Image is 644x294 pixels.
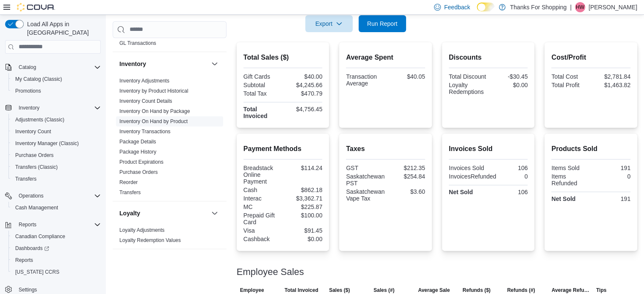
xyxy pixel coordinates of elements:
a: Dashboards [12,243,53,253]
span: Inventory [19,104,39,111]
button: Reports [15,220,40,230]
a: Transfers [12,174,40,184]
a: Inventory On Hand by Package [119,108,190,114]
span: Catalog [15,62,101,72]
span: Promotions [15,88,41,94]
span: Refunds ($) [462,287,490,294]
span: Dashboards [15,245,49,252]
a: Inventory On Hand by Product [119,118,188,124]
span: Inventory Transactions [119,128,171,135]
div: Saskatchewan Vape Tax [346,188,384,202]
span: Inventory Count [12,126,101,137]
span: Inventory by Product Historical [119,88,188,94]
a: Canadian Compliance [12,231,69,242]
span: Average Refund [552,287,589,294]
span: Canadian Compliance [15,233,65,240]
span: Load All Apps in [GEOGRAPHIC_DATA] [24,20,101,37]
span: [US_STATE] CCRS [15,269,59,275]
a: Product Expirations [119,159,163,165]
span: GL Transactions [119,40,156,47]
button: Run Report [359,15,406,32]
button: Promotions [8,85,104,97]
span: Product Expirations [119,159,163,165]
div: $40.05 [387,73,425,80]
span: Reports [15,220,101,230]
h2: Average Spent [346,52,425,63]
a: Loyalty Redemption Values [119,237,181,243]
div: Breadstack Online Payment [243,165,281,185]
a: Inventory Adjustments [119,78,169,84]
div: Interac [243,195,281,202]
div: 0 [500,173,528,180]
div: $2,781.84 [593,73,630,80]
div: Loyalty [113,225,227,249]
a: Inventory Transactions [119,129,171,135]
div: Gift Cards [243,73,281,80]
span: Average Sale [418,287,450,294]
span: Promotions [12,86,101,96]
div: Invoices Sold [449,165,486,171]
span: Transfers [15,176,36,182]
span: Cash Management [12,203,101,213]
span: Operations [15,191,101,201]
div: Cash [243,187,281,193]
div: $212.35 [387,165,425,171]
button: Inventory [15,103,43,113]
button: Cash Management [8,202,104,214]
button: Inventory Count [8,126,104,137]
a: Reports [12,255,36,265]
a: Inventory Count Details [119,98,172,104]
button: OCM [119,257,208,265]
a: Package Details [119,139,156,145]
a: Inventory by Product Historical [119,88,188,94]
div: GST [346,165,384,171]
a: Promotions [12,86,44,96]
a: My Catalog (Classic) [12,74,66,84]
div: Transaction Average [346,73,384,87]
div: $114.24 [285,165,322,171]
p: Thanks For Shopping [510,2,567,12]
p: [PERSON_NAME] [589,2,637,12]
span: Package Details [119,138,156,145]
div: 106 [490,189,528,195]
span: Inventory Manager (Classic) [15,140,79,147]
div: Loyalty Redemptions [449,82,486,95]
div: 191 [593,195,630,202]
span: Catalog [19,64,36,71]
span: Loyalty Redemption Values [119,237,181,244]
h2: Total Sales ($) [243,52,323,63]
span: Adjustments (Classic) [12,115,101,125]
span: Transfers (Classic) [12,162,101,172]
div: -$30.45 [490,73,528,80]
div: Hannah Waugh [575,2,585,12]
button: Purchase Orders [8,149,104,161]
div: MC [243,203,281,210]
span: Tips [596,287,606,294]
div: Items Sold [551,165,589,171]
span: Reports [15,257,33,264]
span: Adjustments (Classic) [15,116,64,123]
a: Dashboards [8,242,104,254]
a: Purchase Orders [12,150,57,160]
button: [US_STATE] CCRS [8,266,104,278]
div: $40.00 [285,73,322,80]
button: Reports [2,219,104,231]
span: My Catalog (Classic) [12,74,101,84]
span: Reorder [119,179,138,186]
button: Adjustments (Classic) [8,114,104,126]
span: My Catalog (Classic) [15,76,62,82]
a: Inventory Manager (Classic) [12,138,82,148]
span: HW [576,2,584,12]
div: 106 [490,165,528,171]
div: $225.87 [285,203,322,210]
span: Feedback [444,3,470,11]
div: $0.00 [490,82,528,88]
button: Reports [8,254,104,266]
h2: Taxes [346,144,425,154]
h2: Products Sold [551,144,630,154]
button: Loyalty [119,209,208,217]
span: Cash Management [15,204,58,211]
span: Reports [12,255,101,265]
div: Inventory [113,76,227,201]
